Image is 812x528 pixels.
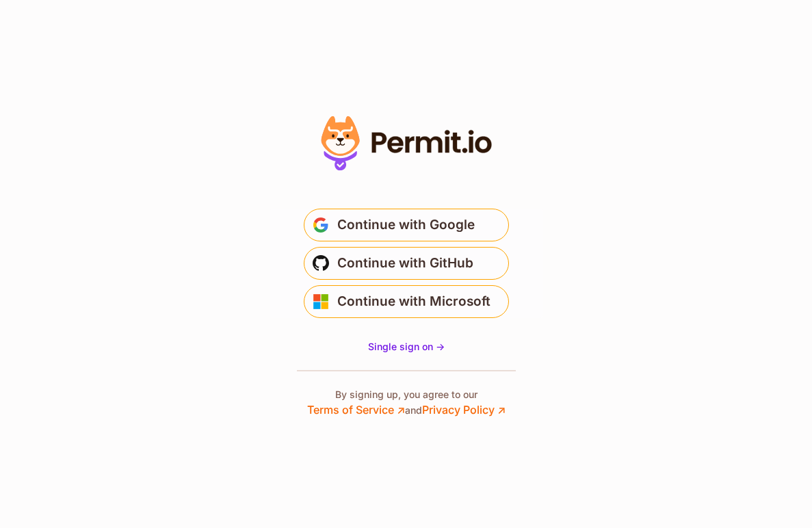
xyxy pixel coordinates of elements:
[368,340,445,354] a: Single sign on ->
[337,252,473,274] span: Continue with GitHub
[368,341,445,352] span: Single sign on ->
[307,388,506,418] p: By signing up, you agree to our and
[304,209,509,241] button: Continue with Google
[304,285,509,318] button: Continue with Microsoft
[304,247,509,280] button: Continue with GitHub
[337,291,490,313] span: Continue with Microsoft
[337,214,475,236] span: Continue with Google
[307,403,405,417] a: Terms of Service ↗
[422,403,506,417] a: Privacy Policy ↗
